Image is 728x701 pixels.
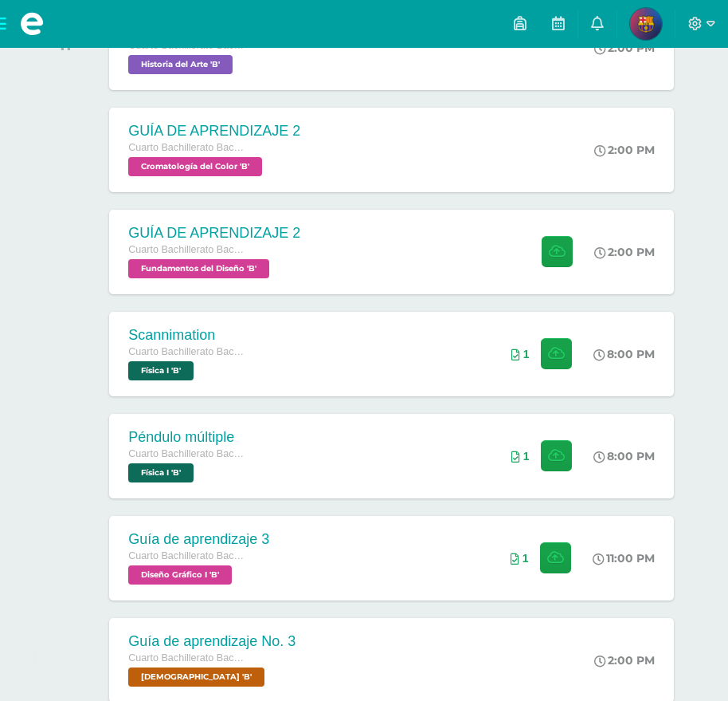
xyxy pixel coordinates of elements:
[128,531,269,548] div: Guía de aprendizaje 3
[128,429,248,446] div: Péndulo múltiple
[594,653,655,668] div: 2:00 PM
[128,259,269,278] span: Fundamentos del Diseño 'B'
[128,225,300,242] div: GUÍA DE APRENDIZAJE 2
[128,55,233,74] span: Historia del Arte 'B'
[128,448,248,459] span: Cuarto Bachillerato Bachillerato en CCLL con Orientación en Diseño Gráfico
[523,450,530,463] span: 1
[128,157,262,176] span: Cromatología del Color 'B'
[128,361,194,380] span: Física I 'B'
[594,245,655,259] div: 2:00 PM
[594,143,655,157] div: 2:00 PM
[593,449,655,463] div: 8:00 PM
[511,552,529,565] div: Archivos entregados
[128,327,248,344] div: Scannimation
[523,348,530,360] span: 1
[128,550,248,561] span: Cuarto Bachillerato Bachillerato en CCLL con Orientación en Diseño Gráfico
[128,346,248,357] span: Cuarto Bachillerato Bachillerato en CCLL con Orientación en Diseño Gráfico
[511,348,530,360] div: Archivos entregados
[630,8,662,40] img: e2cc278f57f63dae46b7a76269f6ecc0.png
[523,552,529,565] span: 1
[511,450,530,463] div: Archivos entregados
[128,123,300,140] div: GUÍA DE APRENDIZAJE 2
[128,244,248,255] span: Cuarto Bachillerato Bachillerato en CCLL con Orientación en Diseño Gráfico
[593,551,655,565] div: 11:00 PM
[128,463,194,482] span: Física I 'B'
[128,565,232,585] span: Diseño Gráfico I 'B'
[128,142,248,153] span: Cuarto Bachillerato Bachillerato en CCLL con Orientación en Diseño Gráfico
[593,347,655,361] div: 8:00 PM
